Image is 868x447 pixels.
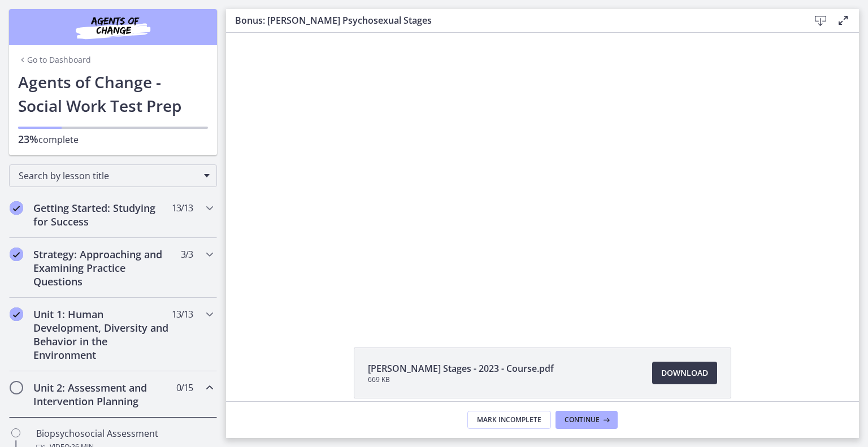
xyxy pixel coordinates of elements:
iframe: To enrich screen reader interactions, please activate Accessibility in Grammarly extension settings [226,33,859,322]
button: Continue [555,411,618,429]
p: complete [18,132,208,146]
img: Agents of Change Social Work Test Prep [45,14,181,41]
span: Download [661,366,708,380]
a: Go to Dashboard [18,54,91,66]
span: 23% [18,132,38,146]
span: 0 / 15 [176,381,193,394]
span: 13 / 13 [172,201,193,215]
h2: Getting Started: Studying for Success [33,201,171,228]
span: Search by lesson title [19,170,198,182]
span: Mark Incomplete [477,415,541,424]
a: Download [652,362,717,384]
i: Completed [10,248,23,261]
span: 669 KB [368,375,554,384]
button: Mark Incomplete [467,411,551,429]
div: Search by lesson title [9,164,217,187]
h1: Agents of Change - Social Work Test Prep [18,70,208,118]
span: [PERSON_NAME] Stages - 2023 - Course.pdf [368,362,554,375]
h2: Strategy: Approaching and Examining Practice Questions [33,248,171,288]
span: Continue [565,415,600,424]
span: 13 / 13 [172,307,193,321]
h2: Unit 2: Assessment and Intervention Planning [33,381,171,408]
i: Completed [10,201,23,215]
h3: Bonus: [PERSON_NAME] Psychosexual Stages [235,14,791,27]
i: Completed [10,307,23,321]
h2: Unit 1: Human Development, Diversity and Behavior in the Environment [33,307,171,362]
span: 3 / 3 [181,248,193,261]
